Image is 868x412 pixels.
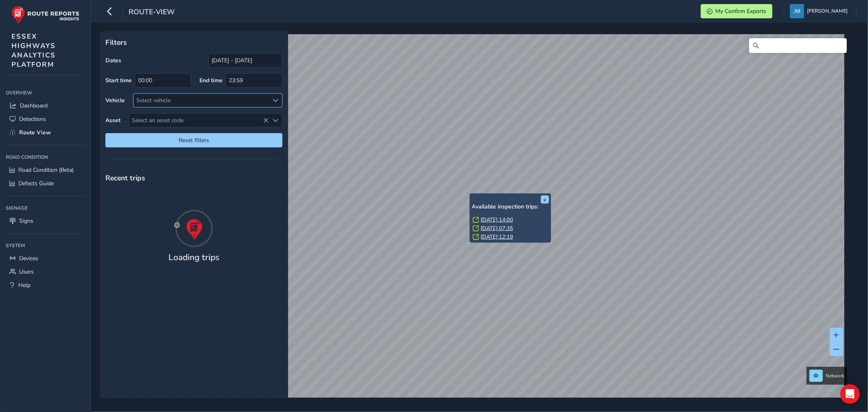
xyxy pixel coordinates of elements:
a: Signs [6,214,85,228]
span: Reset filters [112,136,276,144]
span: ESSEX HIGHWAYS ANALYTICS PLATFORM [11,32,56,69]
div: Overview [6,87,85,99]
a: Detections [6,112,85,126]
div: Open Intercom Messenger [840,384,860,404]
label: End time [199,77,223,84]
span: Signs [19,217,33,225]
span: Network [826,373,844,379]
span: Dashboard [20,102,48,110]
a: Devices [6,252,85,265]
button: Reset filters [105,133,282,147]
span: Defects Guide [18,180,54,187]
a: Help [6,278,85,292]
span: route-view [129,7,175,18]
a: Road Condition (Beta) [6,163,85,177]
div: Road Condition [6,151,85,163]
div: Select vehicle [133,94,269,107]
button: My Confirm Exports [701,4,772,18]
a: [DATE] 07:35 [481,225,513,232]
span: Route View [19,129,51,136]
span: Road Condition (Beta) [18,166,74,174]
span: Users [19,268,34,276]
label: Vehicle [105,96,125,104]
span: Detections [19,115,46,123]
a: [DATE] 14:00 [481,216,513,224]
a: Users [6,265,85,278]
button: x [541,195,549,204]
img: rr logo [11,6,79,24]
label: Start time [105,77,132,84]
span: Recent trips [105,173,145,183]
p: Filters [105,37,282,48]
span: Select an asset code [129,114,269,127]
div: System [6,239,85,252]
a: Route View [6,126,85,139]
h4: Loading trips [168,252,219,263]
a: Dashboard [6,99,85,112]
input: Search [749,38,847,53]
button: [PERSON_NAME] [790,4,851,18]
span: My Confirm Exports [715,7,766,15]
span: Devices [19,254,38,262]
label: Asset [105,116,120,124]
div: Signage [6,202,85,214]
h6: Available inspection trips: [472,204,549,210]
canvas: Map [103,34,844,407]
a: [DATE] 12:19 [481,233,513,241]
label: Dates [105,57,121,64]
img: diamond-layout [790,4,804,18]
div: Select an asset code [269,114,282,127]
span: Help [18,281,31,289]
a: Defects Guide [6,177,85,190]
span: [PERSON_NAME] [807,4,848,18]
